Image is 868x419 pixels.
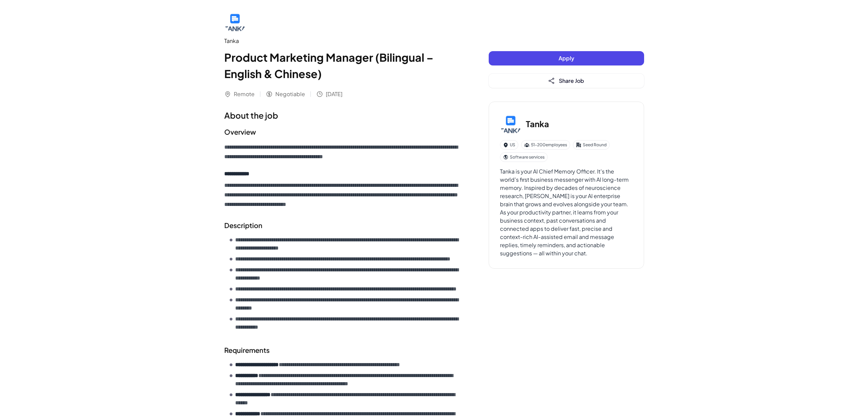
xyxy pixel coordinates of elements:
button: Share Job [489,74,644,88]
h2: Description [224,220,461,230]
div: US [500,140,518,150]
span: Share Job [559,77,584,84]
div: Tanka [224,37,461,45]
h2: Overview [224,127,461,137]
div: 51-200 employees [521,140,570,150]
span: [DATE] [326,90,342,98]
h3: Tanka [526,118,549,130]
button: Apply [489,51,644,65]
span: Apply [559,55,574,62]
span: Negotiable [275,90,305,98]
div: Software services [500,152,548,162]
h1: Product Marketing Manager (Bilingual – English & Chinese) [224,49,461,82]
h1: About the job [224,109,461,121]
div: Tanka is your AI Chief Memory Officer. It's the world's first business messenger with AI long-ter... [500,167,633,257]
div: Seed Round [573,140,610,150]
h2: Requirements [224,345,461,355]
img: Ta [224,11,246,33]
span: Remote [234,90,255,98]
img: Ta [500,113,522,135]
